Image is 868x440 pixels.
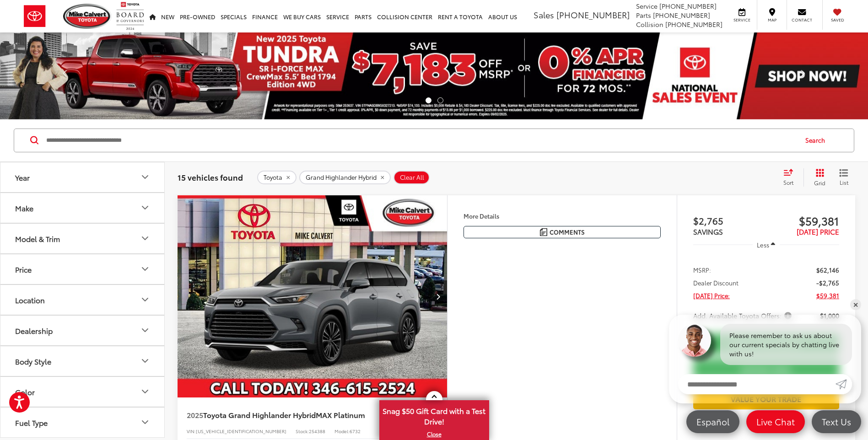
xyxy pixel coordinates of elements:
span: MAX Platinum [316,409,365,420]
span: $59,381 [816,291,839,300]
span: Saved [827,17,847,23]
span: Service [732,17,752,23]
span: $2,765 [693,214,766,227]
span: Stock: [296,428,309,435]
div: Color [15,387,35,396]
span: [DATE] Price: [693,291,730,300]
span: 254388 [309,428,325,435]
button: remove Grand%20Highlander%20Hybrid [299,171,391,184]
span: Snag $50 Gift Card with a Test Drive! [380,401,488,429]
div: Color [140,386,151,397]
span: -$2,765 [816,278,839,287]
img: Agent profile photo [678,324,711,357]
span: Add. Available Toyota Offers: [693,311,793,320]
button: Body StyleBody Style [0,346,165,376]
span: SAVINGS [693,226,723,236]
span: VIN: [187,428,196,435]
span: Grid [814,179,825,187]
button: YearYear [0,162,165,192]
span: 6732 [350,428,361,435]
div: Body Style [15,357,51,365]
button: PricePrice [0,254,165,284]
span: Sort [783,178,793,186]
span: [PHONE_NUMBER] [653,11,710,20]
a: 2025Toyota Grand Highlander HybridMAX Platinum [187,410,406,420]
span: Parts [636,11,651,20]
span: $59,381 [766,214,839,227]
a: Submit [836,374,852,394]
button: Clear All [394,171,430,184]
span: Live Chat [752,416,799,427]
button: MakeMake [0,193,165,223]
span: MSRP: [693,265,711,274]
button: Search [797,129,838,152]
span: [US_VEHICLE_IDENTIFICATION_NUMBER] [196,428,286,435]
span: Text Us [817,416,856,427]
div: Please remember to ask us about our current specials by chatting live with us! [720,324,852,365]
div: Fuel Type [15,418,48,427]
div: Fuel Type [140,417,151,428]
div: Dealership [140,325,151,336]
button: Add. Available Toyota Offers: [693,311,795,320]
span: Model: [334,428,350,435]
span: Service [636,1,658,11]
button: remove Toyota [257,171,297,184]
span: Sales [534,9,554,21]
span: Toyota [264,174,282,181]
div: Make [15,204,33,212]
span: Collision [636,20,663,29]
img: Comments [540,228,547,236]
div: Price [15,265,32,274]
h4: More Details [464,213,661,219]
span: 15 vehicles found [178,172,243,182]
button: DealershipDealership [0,316,165,345]
span: Comments [550,228,585,236]
button: Less [753,236,780,253]
div: Model & Trim [15,234,60,243]
div: Price [140,263,151,274]
div: Year [15,173,30,182]
button: Comments [464,226,661,238]
button: Model & TrimModel & Trim [0,224,165,253]
div: 2025 Toyota Grand Highlander Hybrid Hybrid MAX Platinum 0 [177,195,448,398]
button: Fuel TypeFuel Type [0,408,165,437]
span: Español [692,416,734,427]
span: Map [762,17,782,23]
input: Search by Make, Model, or Keyword [45,129,797,151]
div: Make [140,202,151,213]
span: $62,146 [816,265,839,274]
span: [DATE] PRICE [797,226,839,236]
div: Location [140,294,151,305]
span: Contact [792,17,812,23]
button: Select sort value [779,168,803,187]
div: Year [140,172,151,182]
span: [PHONE_NUMBER] [659,1,717,11]
span: Dealer Discount [693,278,739,287]
span: Toyota Grand Highlander Hybrid [203,409,316,420]
div: Body Style [140,355,151,366]
span: Less [757,241,769,249]
button: List View [832,168,855,187]
span: [PHONE_NUMBER] [665,20,722,29]
span: Clear All [400,174,424,181]
button: ColorColor [0,377,165,407]
span: 2025 [187,409,203,420]
img: 2025 Toyota Grand Highlander Hybrid MAX Platinum AWD [177,195,448,398]
button: Grid View [803,168,832,187]
div: Model & Trim [140,233,151,244]
img: Mike Calvert Toyota [63,4,112,29]
span: Grand Highlander Hybrid [306,174,377,181]
div: Dealership [15,326,53,335]
a: Text Us [812,410,861,433]
button: Next image [429,280,447,312]
a: Live Chat [746,410,805,433]
span: $1,000 [820,311,839,320]
span: [PHONE_NUMBER] [556,9,630,21]
button: LocationLocation [0,285,165,315]
a: 2025 Toyota Grand Highlander Hybrid MAX Platinum AWD2025 Toyota Grand Highlander Hybrid MAX Plati... [177,195,448,398]
a: Español [686,410,739,433]
input: Enter your message [678,374,836,394]
span: List [839,178,848,186]
div: Location [15,295,45,304]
